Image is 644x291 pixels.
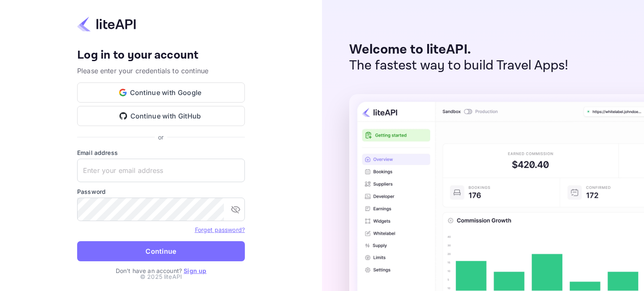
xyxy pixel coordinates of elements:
[77,16,136,32] img: liteapi
[195,226,245,233] a: Forget password?
[195,225,245,234] a: Forget password?
[140,272,182,281] p: © 2025 liteAPI
[349,42,569,58] p: Welcome to liteAPI.
[77,48,245,63] h4: Log in to your account
[184,267,206,274] a: Sign up
[77,66,245,76] p: Please enter your credentials to continue
[77,82,245,103] button: Continue with Google
[77,159,245,182] input: Enter your email address
[77,266,245,275] p: Don't have an account?
[349,58,569,74] p: The fastest way to build Travel Apps!
[227,201,244,218] button: toggle password visibility
[77,187,245,196] label: Password
[158,133,164,142] p: or
[77,241,245,261] button: Continue
[77,106,245,126] button: Continue with GitHub
[77,148,245,157] label: Email address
